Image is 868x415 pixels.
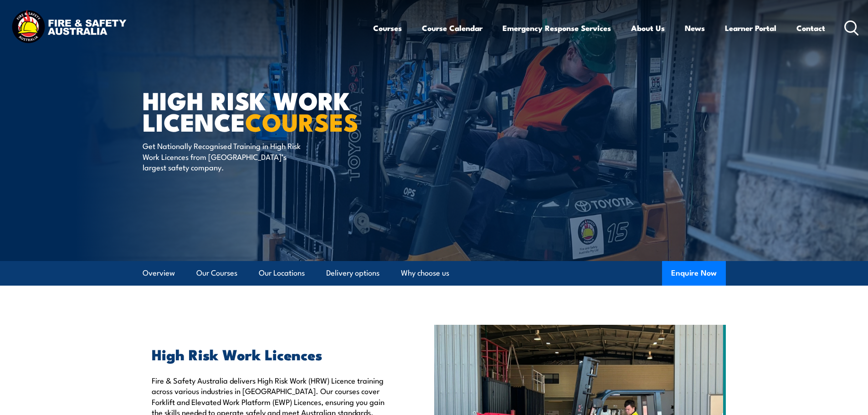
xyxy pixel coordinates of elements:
a: About Us [631,16,665,40]
strong: COURSES [245,102,359,140]
p: Get Nationally Recognised Training in High Risk Work Licences from [GEOGRAPHIC_DATA]’s largest sa... [143,140,309,172]
h1: High Risk Work Licence [143,89,368,132]
a: News [685,16,705,40]
a: Our Locations [259,261,305,285]
a: Learner Portal [725,16,776,40]
a: Delivery options [326,261,380,285]
a: Why choose us [401,261,449,285]
a: Course Calendar [422,16,483,40]
a: Overview [143,261,175,285]
a: Emergency Response Services [503,16,611,40]
a: Courses [373,16,402,40]
h2: High Risk Work Licences [152,348,392,360]
button: Enquire Now [662,261,726,286]
a: Our Courses [196,261,237,285]
a: Contact [796,16,825,40]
